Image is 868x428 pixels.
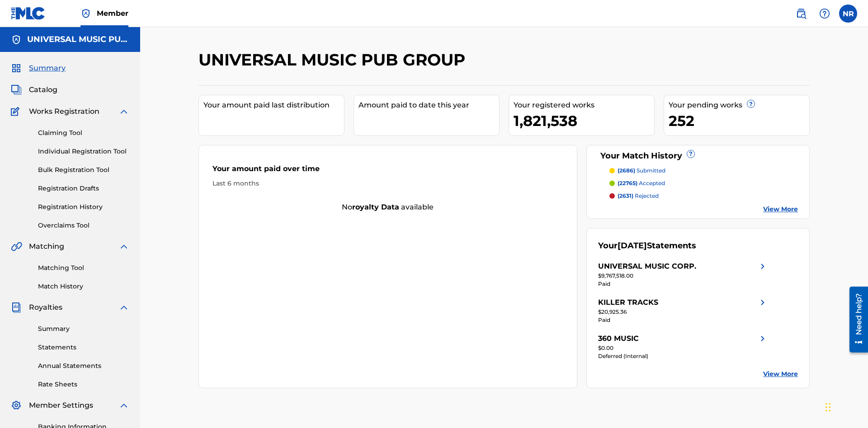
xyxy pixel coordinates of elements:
a: (2631) rejected [609,192,798,200]
p: accepted [618,179,665,187]
div: Last 6 months [212,179,563,188]
a: Rate Sheets [38,380,129,389]
div: Paid [598,316,768,324]
span: Matching [29,241,64,252]
a: Bulk Registration Tool [38,165,129,175]
a: SummarySummary [11,63,66,74]
div: Drag [826,394,831,421]
a: Overclaims Tool [38,221,129,230]
img: MLC Logo [11,7,46,20]
div: Your Statements [598,240,696,252]
div: $20,925.36 [598,308,768,316]
a: CatalogCatalog [11,84,57,95]
p: rejected [618,192,659,200]
span: (2686) [618,167,635,174]
span: Member Settings [29,400,93,411]
span: [DATE] [618,241,647,251]
a: Matching Tool [38,263,129,273]
a: (2686) submitted [609,167,798,175]
iframe: Resource Center [843,283,868,357]
img: expand [118,302,129,313]
img: Top Rightsholder [80,8,91,19]
a: Statements [38,343,129,352]
a: Match History [38,282,129,291]
span: Royalties [29,302,62,313]
div: $9,767,518.00 [598,272,768,280]
div: $0.00 [598,344,768,352]
div: Paid [598,280,768,288]
img: Catalog [11,84,22,95]
img: Member Settings [11,400,22,411]
a: KILLER TRACKSright chevron icon$20,925.36Paid [598,297,768,324]
span: Catalog [29,84,57,95]
div: 252 [669,111,809,131]
p: submitted [618,167,665,175]
img: Royalties [11,302,22,313]
div: 360 MUSIC [598,333,639,344]
a: Public Search [792,5,810,23]
div: Amount paid to date this year [359,100,499,111]
img: help [819,8,830,19]
a: View More [763,205,798,214]
img: right chevron icon [757,333,768,344]
span: (22765) [618,180,637,186]
div: Your Match History [598,150,798,162]
img: Works Registration [11,106,23,117]
div: No available [199,202,577,213]
div: KILLER TRACKS [598,297,658,308]
div: Your amount paid last distribution [203,100,344,111]
iframe: Chat Widget [823,385,868,428]
div: Deferred (Internal) [598,352,768,360]
span: ? [747,100,755,107]
a: (22765) accepted [609,179,798,187]
img: Matching [11,241,22,252]
div: 1,821,538 [514,111,654,131]
h2: UNIVERSAL MUSIC PUB GROUP [198,50,470,70]
img: right chevron icon [757,261,768,272]
div: Your amount paid over time [212,163,563,179]
a: 360 MUSICright chevron icon$0.00Deferred (Internal) [598,333,768,360]
img: expand [118,241,129,252]
img: Summary [11,63,22,74]
a: View More [763,369,798,379]
div: User Menu [839,5,857,23]
a: Annual Statements [38,361,129,371]
img: search [796,8,807,19]
div: UNIVERSAL MUSIC CORP. [598,261,696,272]
span: Member [97,8,128,19]
img: right chevron icon [757,297,768,308]
img: Accounts [11,34,22,45]
a: Claiming Tool [38,128,129,138]
img: expand [118,400,129,411]
strong: royalty data [352,203,399,211]
h5: UNIVERSAL MUSIC PUB GROUP [27,34,129,45]
span: (2631) [618,192,633,199]
a: Registration Drafts [38,184,129,193]
a: Registration History [38,202,129,212]
div: Your pending works [669,100,809,111]
div: Your registered works [514,100,654,111]
a: UNIVERSAL MUSIC CORP.right chevron icon$9,767,518.00Paid [598,261,768,288]
a: Summary [38,324,129,334]
span: Works Registration [29,106,99,117]
a: Individual Registration Tool [38,147,129,156]
img: expand [118,106,129,117]
span: ? [687,150,694,158]
div: Help [816,5,834,23]
span: Summary [29,63,66,74]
